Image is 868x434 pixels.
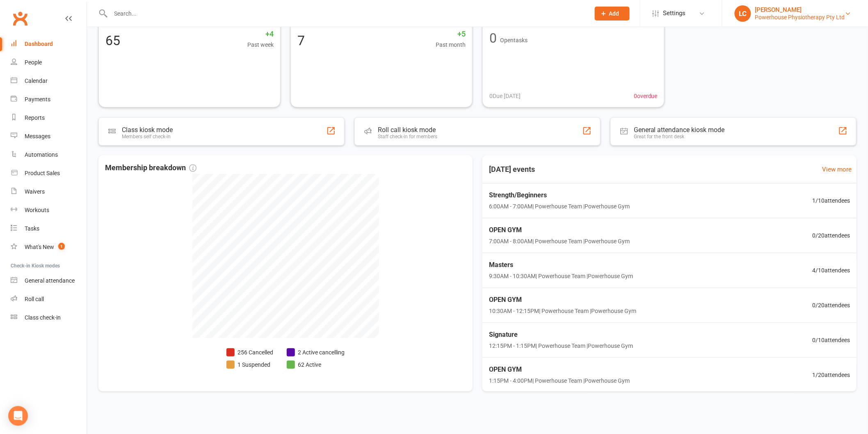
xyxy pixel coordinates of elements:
[489,341,633,350] span: 12:15PM - 1:15PM | Powerhouse Team | Powerhouse Gym
[25,78,48,84] div: Calendar
[25,296,44,302] div: Roll call
[378,126,437,134] div: Roll call kiosk mode
[378,134,437,139] div: Staff check-in for members
[663,4,686,23] span: Settings
[755,14,845,21] div: Powerhouse Physiotherapy Pty Ltd
[11,183,87,201] a: Waivers
[11,109,87,127] a: Reports
[489,91,521,101] span: 0 Due [DATE]
[25,277,75,284] div: General attendance
[812,370,850,379] span: 1 / 20 attendees
[634,126,725,134] div: General attendance kiosk mode
[11,90,87,109] a: Payments
[25,314,61,321] div: Class check-in
[11,35,87,53] a: Dashboard
[482,162,541,177] h3: [DATE] events
[609,10,619,17] span: Add
[436,40,466,49] span: Past month
[489,295,636,305] span: OPEN GYM
[122,126,173,134] div: Class kiosk mode
[247,40,274,49] span: Past week
[489,225,630,235] span: OPEN GYM
[25,244,54,250] div: What's New
[489,237,630,246] span: 7:00AM - 8:00AM | Powerhouse Team | Powerhouse Gym
[489,306,636,315] span: 10:30AM - 12:15PM | Powerhouse Team | Powerhouse Gym
[489,32,497,45] div: 0
[226,360,274,369] li: 1 Suspended
[500,37,528,43] span: Open tasks
[11,201,87,219] a: Workouts
[489,376,630,385] span: 1:15PM - 4:00PM | Powerhouse Team | Powerhouse Gym
[812,266,850,275] span: 4 / 10 attendees
[595,7,630,21] button: Add
[25,151,58,158] div: Automations
[11,238,87,256] a: What's New1
[11,272,87,290] a: General attendance kiosk mode
[10,8,30,29] a: Clubworx
[11,72,87,90] a: Calendar
[812,336,850,345] span: 0 / 10 attendees
[11,219,87,238] a: Tasks
[105,162,196,174] span: Membership breakdown
[226,348,274,357] li: 256 Cancelled
[11,164,87,183] a: Product Sales
[287,360,345,369] li: 62 Active
[108,8,584,19] input: Search...
[11,146,87,164] a: Automations
[8,406,28,426] div: Open Intercom Messenger
[25,133,50,139] div: Messages
[25,188,45,195] div: Waivers
[25,207,49,213] div: Workouts
[105,34,120,47] div: 65
[812,231,850,240] span: 0 / 20 attendees
[58,243,65,250] span: 1
[25,225,39,232] div: Tasks
[634,134,725,139] div: Great for the front desk
[735,5,751,22] div: LC
[287,348,345,357] li: 2 Active cancelling
[489,202,630,211] span: 6:00AM - 7:00AM | Powerhouse Team | Powerhouse Gym
[755,6,845,14] div: [PERSON_NAME]
[247,28,274,40] span: +4
[25,114,45,121] div: Reports
[11,127,87,146] a: Messages
[812,196,850,205] span: 1 / 10 attendees
[25,59,42,66] div: People
[25,96,50,103] div: Payments
[489,272,633,281] span: 9:30AM - 10:30AM | Powerhouse Team | Powerhouse Gym
[436,28,466,40] span: +5
[489,260,633,270] span: Masters
[489,329,633,340] span: Signature
[297,34,305,47] div: 7
[11,308,87,327] a: Class kiosk mode
[822,164,852,174] a: View more
[489,190,630,201] span: Strength/Beginners
[122,134,173,139] div: Members self check-in
[489,364,630,375] span: OPEN GYM
[11,290,87,308] a: Roll call
[812,301,850,310] span: 0 / 20 attendees
[25,170,60,176] div: Product Sales
[634,91,658,101] span: 0 overdue
[11,53,87,72] a: People
[25,41,53,47] div: Dashboard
